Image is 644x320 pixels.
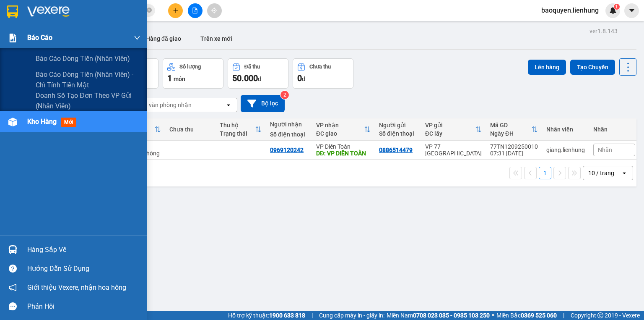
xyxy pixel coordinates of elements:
strong: 0369 525 060 [521,312,557,319]
div: Trạng thái [220,130,255,137]
span: Kho hàng [27,118,57,126]
span: plus [173,8,179,13]
th: Toggle SortBy [312,118,375,141]
button: Bộ lọc [241,95,285,112]
span: Doanh số tạo đơn theo VP gửi (nhân viên) [36,90,140,111]
span: Cung cấp máy in - giấy in: [319,311,384,320]
span: Báo cáo [27,32,52,43]
span: ⚪️ [492,314,494,317]
span: | [563,311,564,320]
span: 1 [615,4,618,10]
div: Phản hồi [27,300,140,313]
span: đ [258,76,261,82]
span: 0 [297,73,302,83]
span: Báo cáo dòng tiền (nhân viên) - chỉ tính tiền mặt [36,69,140,90]
div: Chọn văn phòng nhận [134,101,192,109]
div: VP 77 [GEOGRAPHIC_DATA] [425,143,482,157]
div: DĐ: VP DIÊN TOÀN [316,150,371,157]
strong: 1900 633 818 [269,312,305,319]
span: aim [211,8,217,13]
sup: 2 [280,91,289,99]
img: solution-icon [8,34,17,42]
span: | [312,311,313,320]
span: question-circle [9,265,17,273]
img: icon-new-feature [609,7,617,14]
button: caret-down [624,3,639,18]
span: baoquyen.lienhung [535,5,605,16]
span: close-circle [147,7,152,15]
button: plus [168,3,183,18]
div: Số lượng [179,64,201,70]
span: Hỗ trợ kỹ thuật: [228,311,305,320]
span: Giới thiệu Vexere, nhận hoa hồng [27,282,126,293]
div: Số điện thoại [270,131,308,138]
span: file-add [192,8,198,13]
img: warehouse-icon [8,245,17,254]
sup: 1 [614,4,620,10]
button: Chưa thu0đ [293,58,353,89]
button: Số lượng1món [163,58,223,89]
div: VP Diên Toàn [316,143,371,150]
span: 1 [167,73,172,83]
div: ĐC giao [316,130,364,137]
span: copyright [597,312,603,318]
span: đ [302,76,305,82]
img: warehouse-icon [8,118,17,126]
button: aim [207,3,222,18]
strong: 0708 023 035 - 0935 103 250 [413,312,490,319]
div: Chưa thu [169,126,211,133]
div: ver 1.8.143 [589,26,618,36]
img: logo-vxr [7,5,18,18]
div: 10 / trang [588,169,614,177]
div: giang.lienhung [546,147,585,153]
div: ĐC lấy [425,130,475,137]
div: 07:31 [DATE] [490,150,538,157]
button: Hàng đã giao [139,29,188,49]
div: Người gửi [379,122,417,129]
svg: open [225,102,232,108]
div: Người nhận [270,121,308,128]
span: Báo cáo dòng tiền (nhân viên) [36,53,130,64]
button: 1 [539,167,551,179]
span: Trên xe mới [200,35,232,42]
th: Toggle SortBy [421,118,486,141]
div: Mã GD [490,122,531,129]
div: VP gửi [425,122,475,129]
svg: open [621,170,628,176]
button: Lên hàng [528,60,566,75]
span: Miền Nam [387,311,490,320]
div: Ngày ĐH [490,130,531,137]
span: Nhãn [598,147,612,153]
div: Nhãn [593,126,635,133]
th: Toggle SortBy [216,118,266,141]
span: Miền Bắc [496,311,557,320]
span: món [174,76,185,82]
div: Chưa thu [309,64,331,70]
div: Thu hộ [220,122,255,129]
div: Nhân viên [546,126,585,133]
div: VP nhận [316,122,364,129]
span: 50.000 [232,73,258,83]
span: message [9,302,17,310]
span: notification [9,283,17,291]
div: Hàng sắp về [27,244,140,256]
th: Toggle SortBy [486,118,542,141]
div: 77TN1209250010 [490,143,538,150]
div: Đã thu [244,64,260,70]
button: Đã thu50.000đ [228,58,288,89]
button: file-add [188,3,203,18]
span: close-circle [147,8,152,13]
div: 0886514479 [379,147,413,153]
div: 0969120242 [270,147,304,153]
span: mới [61,118,76,127]
div: Số điện thoại [379,130,417,137]
div: Hướng dẫn sử dụng [27,262,140,275]
span: caret-down [628,7,636,14]
span: down [134,34,140,41]
button: Tạo Chuyến [570,60,615,75]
